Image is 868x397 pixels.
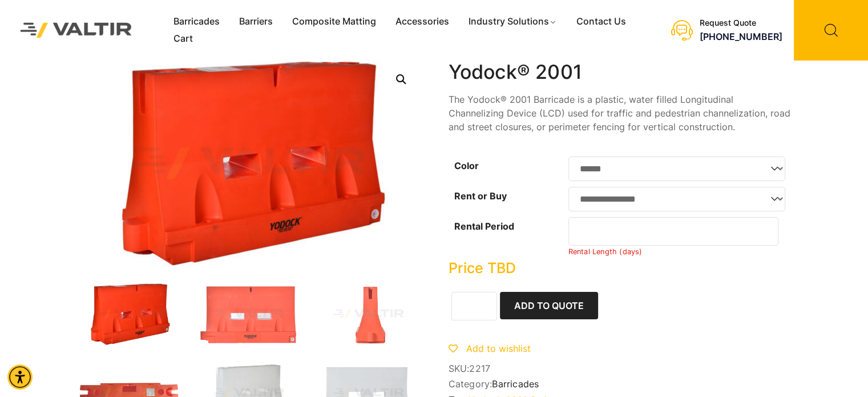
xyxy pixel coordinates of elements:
a: Industry Solutions [459,13,567,30]
span: Category: [449,379,791,390]
div: Request Quote [700,18,782,28]
input: Product quantity [451,292,497,320]
input: Number [568,217,779,246]
span: 2217 [469,363,490,374]
a: Open this option [391,69,411,90]
a: Accessories [386,13,459,30]
button: Add to Quote [500,292,598,319]
label: Color [454,160,479,171]
span: SKU: [449,363,791,374]
label: Rent or Buy [454,190,507,202]
img: 2001_Org_3Q-1.jpg [78,283,180,345]
a: Barriers [229,13,282,30]
th: Rental Period [449,214,568,259]
a: call (888) 496-3625 [700,31,782,42]
img: Valtir Rentals [9,11,144,49]
span: Add to wishlist [466,343,531,354]
img: 2001_Org_Side.jpg [317,283,420,345]
a: Contact Us [567,13,636,30]
img: 2001_Org_Front.jpg [197,283,300,345]
a: Add to wishlist [449,343,531,354]
bdi: Price TBD [449,259,516,276]
a: Cart [164,30,203,47]
small: Rental Length (days) [568,247,643,256]
p: The Yodock® 2001 Barricade is a plastic, water filled Longitudinal Channelizing Device (LCD) used... [449,93,791,134]
h1: Yodock® 2001 [449,61,791,84]
a: Barricades [492,378,539,390]
div: Accessibility Menu [7,364,33,390]
a: Barricades [164,13,229,30]
a: Composite Matting [282,13,386,30]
